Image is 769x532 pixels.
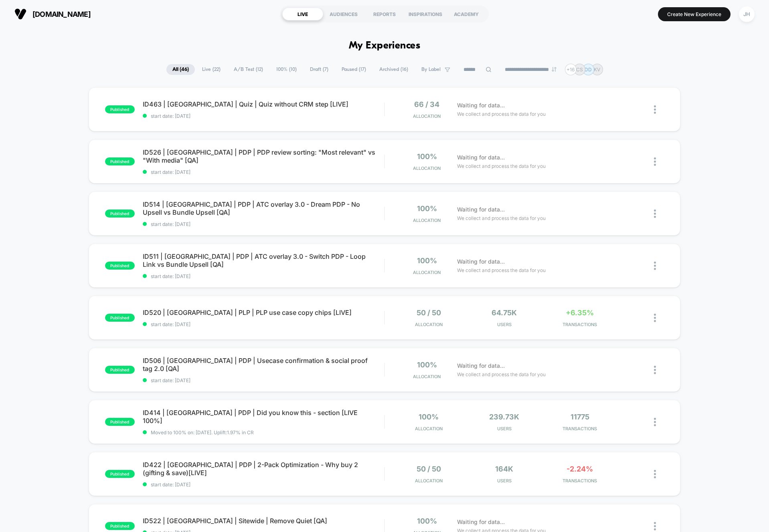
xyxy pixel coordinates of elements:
[105,314,135,322] span: published
[654,418,656,426] img: close
[417,361,437,369] span: 100%
[143,377,384,383] span: start date: [DATE]
[417,204,437,213] span: 100%
[143,461,384,477] span: ID422 | [GEOGRAPHIC_DATA] | PDP | 2-Pack Optimization - Why buy 2 (gifting & save)[LIVE]
[415,322,443,327] span: Allocation
[489,413,519,421] span: 239.73k
[415,478,443,484] span: Allocation
[270,64,303,75] span: 100% ( 10 )
[143,169,384,175] span: start date: [DATE]
[413,270,441,275] span: Allocation
[457,214,546,222] span: We collect and process the data for you
[457,162,546,170] span: We collect and process the data for you
[143,273,384,279] span: start date: [DATE]
[143,482,384,488] span: start date: [DATE]
[737,6,757,22] button: JH
[654,210,656,218] img: close
[349,40,421,52] h1: My Experiences
[417,152,437,161] span: 100%
[228,64,269,75] span: A/B Test ( 12 )
[654,366,656,374] img: close
[105,366,135,374] span: published
[323,8,364,20] div: AUDIENCES
[457,266,546,274] span: We collect and process the data for you
[282,8,323,20] div: LIVE
[739,6,755,22] div: JH
[405,8,446,20] div: INSPIRATIONS
[552,67,557,72] img: end
[654,314,656,322] img: close
[143,517,384,525] span: ID522 | [GEOGRAPHIC_DATA] | Sitewide | Remove Quiet [QA]
[12,8,93,20] button: [DOMAIN_NAME]
[457,361,505,370] span: Waiting for data...
[495,465,513,473] span: 164k
[417,517,437,525] span: 100%
[654,105,656,114] img: close
[544,426,616,431] span: TRANSACTIONS
[105,105,135,113] span: published
[417,256,437,265] span: 100%
[468,322,540,327] span: Users
[373,64,414,75] span: Archived ( 16 )
[566,308,594,317] span: +6.35%
[166,64,195,75] span: All ( 46 )
[417,465,441,473] span: 50 / 50
[151,429,254,435] span: Moved to 100% on: [DATE] . Uplift: 1.97% in CR
[14,8,26,20] img: Visually logo
[421,66,441,73] span: By Label
[413,218,441,223] span: Allocation
[457,110,546,118] span: We collect and process the data for you
[143,308,384,316] span: ID520 | [GEOGRAPHIC_DATA] | PLP | PLP use case copy chips [LIVE]
[32,10,91,18] span: [DOMAIN_NAME]
[658,7,731,21] button: Create New Experience
[143,148,384,164] span: ID526 | [GEOGRAPHIC_DATA] | PDP | PDP review sorting: "Most relevant" vs "With media" [QA]
[457,371,546,378] span: We collect and process the data for you
[413,374,441,379] span: Allocation
[414,100,439,109] span: 66 / 34
[576,66,583,73] p: CS
[105,418,135,426] span: published
[457,101,505,110] span: Waiting for data...
[105,157,135,165] span: published
[143,252,384,268] span: ID511 | [GEOGRAPHIC_DATA] | PDP | ATC overlay 3.0 - Switch PDP - Loop Link vs Bundle Upsell [QA]
[457,205,505,214] span: Waiting for data...
[105,470,135,478] span: published
[594,66,600,73] p: KV
[196,64,227,75] span: Live ( 22 )
[105,522,135,530] span: published
[585,66,592,73] p: DD
[571,413,589,421] span: 11775
[417,308,441,317] span: 50 / 50
[654,157,656,166] img: close
[143,200,384,216] span: ID514 | [GEOGRAPHIC_DATA] | PDP | ATC overlay 3.0 - Dream PDP - No Upsell vs Bundle Upsell [QA]
[304,64,334,75] span: Draft ( 7 )
[364,8,405,20] div: REPORTS
[654,522,656,530] img: close
[468,478,540,484] span: Users
[336,64,372,75] span: Paused ( 17 )
[413,113,441,119] span: Allocation
[565,64,577,75] div: + 16
[468,426,540,431] span: Users
[143,221,384,227] span: start date: [DATE]
[457,153,505,162] span: Waiting for data...
[105,262,135,270] span: published
[544,478,616,484] span: TRANSACTIONS
[544,322,616,327] span: TRANSACTIONS
[567,465,593,473] span: -2.24%
[415,426,443,431] span: Allocation
[143,409,384,425] span: ID414 | [GEOGRAPHIC_DATA] | PDP | Did you know this - section [LIVE 100%]
[654,262,656,270] img: close
[446,8,487,20] div: ACADEMY
[143,357,384,373] span: ID506 | [GEOGRAPHIC_DATA] | PDP | Usecase confirmation & social proof tag 2.0 [QA]
[419,413,439,421] span: 100%
[143,100,384,108] span: ID463 | [GEOGRAPHIC_DATA] | Quiz | Quiz without CRM step [LIVE]
[413,165,441,171] span: Allocation
[143,321,384,327] span: start date: [DATE]
[492,308,517,317] span: 64.75k
[457,257,505,266] span: Waiting for data...
[105,210,135,218] span: published
[143,113,384,119] span: start date: [DATE]
[457,518,505,526] span: Waiting for data...
[654,470,656,478] img: close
